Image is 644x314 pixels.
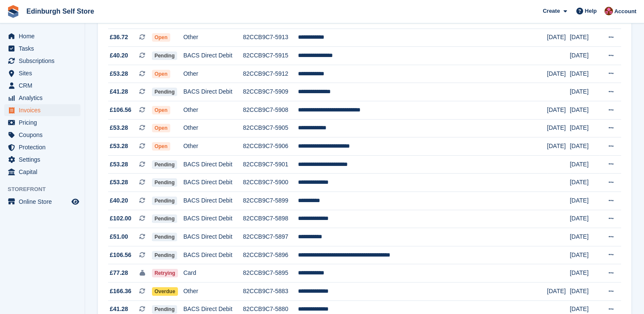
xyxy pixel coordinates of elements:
span: Pending [152,160,177,169]
a: Preview store [70,197,80,207]
a: Edinburgh Self Store [23,4,97,18]
span: Online Store [19,196,70,208]
span: Capital [19,166,70,178]
span: Account [614,7,636,16]
td: 82CCB9C7-5906 [243,137,298,156]
td: BACS Direct Debit [183,155,243,174]
td: 82CCB9C7-5913 [243,29,298,47]
a: menu [4,92,80,104]
span: Pending [152,305,177,314]
a: menu [4,104,80,116]
td: Other [183,119,243,137]
span: Open [152,106,170,114]
span: £51.00 [110,232,128,241]
td: 82CCB9C7-5883 [243,283,298,301]
td: [DATE] [547,283,570,301]
td: [DATE] [570,210,599,228]
span: Open [152,70,170,78]
a: menu [4,129,80,141]
span: £36.72 [110,33,128,42]
td: [DATE] [547,101,570,120]
span: Home [19,30,70,42]
td: [DATE] [570,155,599,174]
td: [DATE] [547,29,570,47]
span: Open [152,124,170,132]
td: [DATE] [570,264,599,283]
span: Open [152,142,170,151]
span: £41.28 [110,87,128,96]
td: Other [183,29,243,47]
span: Retrying [152,269,178,277]
span: £40.20 [110,51,128,60]
a: menu [4,55,80,67]
td: 82CCB9C7-5915 [243,47,298,65]
a: menu [4,141,80,153]
span: Settings [19,154,70,166]
span: Coupons [19,129,70,141]
span: Pending [152,178,177,187]
td: 82CCB9C7-5895 [243,264,298,283]
td: 82CCB9C7-5897 [243,228,298,246]
span: Pending [152,51,177,60]
span: £102.00 [110,214,132,223]
span: £106.56 [110,251,132,260]
span: £77.28 [110,268,128,277]
span: Pending [152,233,177,241]
td: BACS Direct Debit [183,47,243,65]
td: 82CCB9C7-5905 [243,119,298,137]
a: menu [4,80,80,91]
td: [DATE] [547,137,570,156]
span: £53.28 [110,178,128,187]
td: [DATE] [547,119,570,137]
td: BACS Direct Debit [183,83,243,101]
a: menu [4,154,80,166]
span: Open [152,33,170,42]
td: [DATE] [570,192,599,210]
td: Other [183,137,243,156]
td: [DATE] [570,174,599,192]
span: Pending [152,197,177,205]
td: [DATE] [570,228,599,246]
td: BACS Direct Debit [183,192,243,210]
td: 82CCB9C7-5908 [243,101,298,120]
td: 82CCB9C7-5896 [243,246,298,264]
td: Other [183,283,243,301]
span: Pending [152,251,177,260]
td: 82CCB9C7-5900 [243,174,298,192]
span: Pending [152,88,177,96]
td: Card [183,264,243,283]
span: Create [543,7,560,15]
td: 82CCB9C7-5912 [243,65,298,83]
span: CRM [19,80,70,91]
td: [DATE] [570,101,599,120]
span: Pricing [19,117,70,128]
span: £53.28 [110,142,128,151]
a: menu [4,30,80,42]
td: BACS Direct Debit [183,228,243,246]
span: Sites [19,67,70,79]
td: [DATE] [570,246,599,264]
span: Analytics [19,92,70,104]
td: [DATE] [570,65,599,83]
span: Protection [19,141,70,153]
td: 82CCB9C7-5898 [243,210,298,228]
span: £41.28 [110,305,128,314]
td: BACS Direct Debit [183,246,243,264]
td: [DATE] [570,283,599,301]
td: BACS Direct Debit [183,210,243,228]
a: menu [4,166,80,178]
span: £53.28 [110,69,128,78]
span: £166.36 [110,287,132,296]
td: 82CCB9C7-5899 [243,192,298,210]
td: [DATE] [570,119,599,137]
a: menu [4,117,80,128]
span: Invoices [19,104,70,116]
span: Help [585,7,597,15]
span: Subscriptions [19,55,70,67]
td: 82CCB9C7-5901 [243,155,298,174]
span: £53.28 [110,160,128,169]
td: [DATE] [547,65,570,83]
span: Tasks [19,43,70,54]
img: stora-icon-8386f47178a22dfd0bd8f6a31ec36ba5ce8667c1dd55bd0f319d3a0aa187defe.svg [7,5,20,18]
td: [DATE] [570,137,599,156]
